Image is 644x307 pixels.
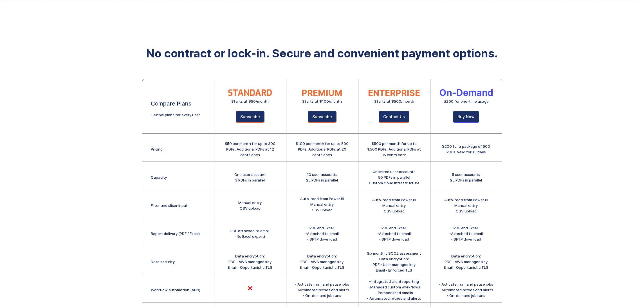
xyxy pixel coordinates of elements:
div: PDF and Excel: -Attached to email - SFTP download [377,225,411,242]
div: Auto-read from Power BI Manual entry CSV upload [300,196,344,213]
div: $200 for a package of 500 PDFs. Valid for 15 days [439,144,493,155]
div: Starts at $100/month [302,98,342,104]
div: Data encryption: PDF - AWS managed key Email - Opportunistic TLS [444,253,488,270]
div: ENTERPRISE [368,90,420,96]
div: Manual entry CSV upload [238,200,262,211]
div: Auto-read from Power BI Manual entry CSV upload [444,197,488,214]
div: $200 for one-time usage [444,98,489,104]
div: Report delivery (PDF / Excel) [151,231,200,236]
strong: No contract or lock-in. Secure and convenient payment options. [146,46,498,60]
div: $50 per month for up to 300 PDFs. Additional PDFs at 12 cents each [223,141,277,158]
div: PDF and Excel: -Attached to email - SFTP download [305,225,339,242]
div: On-Demand [439,90,493,96]
div: Capacity [151,174,167,180]
div: PREMIUM [302,90,342,96]
div: PDF attached to email (No Excel export) [230,228,270,239]
a: Subscribe [236,111,264,123]
div: Data encryption: PDF - AWS managed key Email - Opportunistic TLS [300,253,344,270]
div: STANDARD [228,90,272,96]
div: Workflow automation (APIs) [151,287,200,293]
div: Pricing [151,146,163,152]
div:  [247,286,253,291]
div: - Activate, run, and pause jobs - Automated retries and alerts - On-demand job runs [295,281,349,298]
div: Filter and slicer input [151,203,188,208]
div: One user account 3 PDFs in parallel [234,172,266,183]
div: Data security [151,259,175,265]
div: PDF and Excel: -Attached to email - SFTP download [449,225,483,242]
div: Flexible plans for every user [151,112,200,118]
a: Subscribe [308,111,336,123]
div: Starts at $500/month [374,98,414,104]
div: Six monthly SOC2 assessment Data encryption: PDF - User managed key Email - Enforced TLS [367,250,421,273]
div: $100 per month for up to 500 PDFs. Additional PDFs at 20 cents each [295,141,349,158]
a: Contact Us [379,111,409,123]
div: - Activate, run, and pause jobs - Automated retries and alerts - On-demand job runs [439,281,493,298]
div: Auto-read from Power BI Manual entry CSV upload [372,197,416,214]
div: - Integrated client reporting - Managed custom workflows - Personalized emails - Automated retrie... [367,279,421,301]
div: Compare Plans [151,101,191,106]
div: $500 per month for up to 1,500 PDFs. Additional PDFs at 35 cents each [367,141,421,158]
div: Unlimited user accounts 50 PDFs in parallel Custom cloud infrastructure [369,169,419,186]
div: Starts at $50/month [231,98,269,104]
a: Buy Now [453,111,479,123]
div: Data encryption: PDF - AWS managed key Email - Opportunistic TLS [228,253,272,270]
div: 10 user accounts 25 PDFs in parallel [306,172,338,183]
div: 5 user accounts 25 PDFs in parallel [450,172,482,183]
